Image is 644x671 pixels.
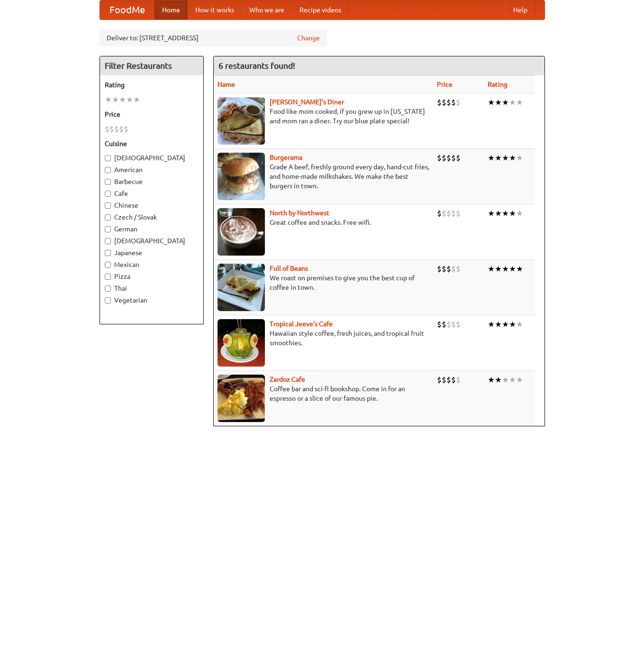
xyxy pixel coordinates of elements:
[502,153,509,163] li: ★
[446,97,451,108] li: $
[495,264,502,274] li: ★
[154,0,188,19] a: Home
[456,264,461,274] li: $
[495,153,502,163] li: ★
[105,189,199,198] label: Cafe
[437,208,442,219] li: $
[218,153,265,200] img: burgerama.jpg
[119,94,126,105] li: ★
[105,297,111,303] input: Vegetarian
[105,262,111,268] input: Mexican
[292,0,349,19] a: Recipe videos
[488,81,508,88] a: Rating
[218,218,429,227] p: Great coffee and snacks. Free wifi.
[509,208,516,219] li: ★
[442,97,446,108] li: $
[495,97,502,108] li: ★
[495,375,502,385] li: ★
[495,208,502,219] li: ★
[451,208,456,219] li: $
[456,375,461,385] li: $
[442,319,446,330] li: $
[451,264,456,274] li: $
[502,208,509,219] li: ★
[105,212,199,222] label: Czech / Slovak
[105,167,111,173] input: American
[437,264,442,274] li: $
[437,97,442,108] li: $
[442,153,446,163] li: $
[451,153,456,163] li: $
[105,226,111,232] input: German
[456,153,461,163] li: $
[451,319,456,330] li: $
[516,153,523,163] li: ★
[100,0,154,19] a: FoodMe
[442,264,446,274] li: $
[516,208,523,219] li: ★
[112,94,119,105] li: ★
[509,97,516,108] li: ★
[100,56,203,75] h4: Filter Restaurants
[446,208,451,219] li: $
[270,154,302,161] a: Burgerama
[105,236,199,246] label: [DEMOGRAPHIC_DATA]
[218,97,265,145] img: sallys.jpg
[456,208,461,219] li: $
[502,319,509,330] li: ★
[188,0,242,19] a: How it works
[105,124,109,134] li: $
[105,155,111,161] input: [DEMOGRAPHIC_DATA]
[446,375,451,385] li: $
[502,264,509,274] li: ★
[502,375,509,385] li: ★
[270,376,305,383] a: Zardoz Cafe
[218,61,295,70] ng-pluralize: 6 restaurants found!
[506,0,535,19] a: Help
[270,320,333,328] b: Tropical Jeeve's Cafe
[270,209,329,217] a: North by Northwest
[105,153,199,163] label: [DEMOGRAPHIC_DATA]
[105,191,111,197] input: Cafe
[270,265,308,272] a: Full of Beans
[109,124,114,134] li: $
[114,124,119,134] li: $
[105,177,199,186] label: Barbecue
[119,124,124,134] li: $
[105,139,199,148] h5: Cuisine
[218,273,429,292] p: We roast on premises to give you the best cup of coffee in town.
[218,162,429,191] p: Grade A beef, freshly ground every day, hand-cut fries, and home-made milkshakes. We make the bes...
[105,94,112,105] li: ★
[488,97,495,108] li: ★
[105,272,199,281] label: Pizza
[516,97,523,108] li: ★
[105,238,111,244] input: [DEMOGRAPHIC_DATA]
[105,285,111,292] input: Thai
[502,97,509,108] li: ★
[488,264,495,274] li: ★
[242,0,292,19] a: Who we are
[488,375,495,385] li: ★
[218,208,265,256] img: north.jpg
[437,81,453,88] a: Price
[509,375,516,385] li: ★
[437,153,442,163] li: $
[509,153,516,163] li: ★
[509,319,516,330] li: ★
[270,98,344,106] a: [PERSON_NAME]'s Diner
[126,94,133,105] li: ★
[218,264,265,311] img: beans.jpg
[446,264,451,274] li: $
[105,202,111,209] input: Chinese
[451,375,456,385] li: $
[442,208,446,219] li: $
[105,165,199,175] label: American
[133,94,140,105] li: ★
[105,284,199,293] label: Thai
[456,319,461,330] li: $
[124,124,128,134] li: $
